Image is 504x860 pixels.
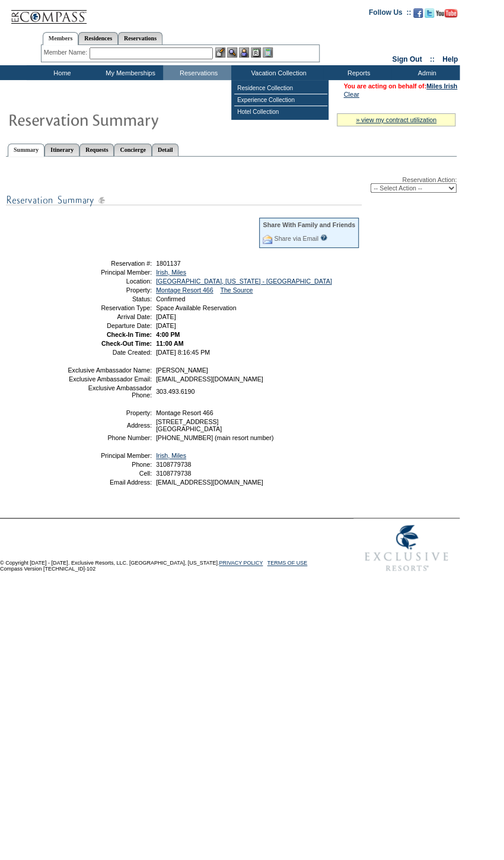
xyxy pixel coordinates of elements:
span: [EMAIL_ADDRESS][DOMAIN_NAME] [156,375,263,383]
a: Subscribe to our YouTube Channel [436,12,457,19]
td: Vacation Collection [231,65,323,80]
a: Share via Email [274,235,318,242]
td: Exclusive Ambassador Phone: [67,384,152,399]
td: Admin [391,65,460,80]
td: Reservation #: [67,260,152,267]
span: [DATE] [156,322,176,329]
a: TERMS OF USE [267,560,308,566]
img: subTtlResSummary.gif [6,193,362,208]
td: Departure Date: [67,322,152,329]
td: Principal Member: [67,452,152,459]
a: Detail [152,144,179,156]
span: 1801137 [156,260,181,267]
td: Status: [67,295,152,302]
td: Exclusive Ambassador Name: [67,367,152,374]
strong: Check-In Time: [107,331,152,338]
td: Experience Collection [234,94,327,106]
td: My Memberships [95,65,163,80]
span: Confirmed [156,295,185,302]
span: 3108779738 [156,470,191,477]
td: Reports [323,65,391,80]
td: Property: [67,286,152,294]
a: The Source [220,286,253,294]
td: Arrival Date: [67,313,152,320]
div: Share With Family and Friends [263,221,355,228]
a: [GEOGRAPHIC_DATA], [US_STATE] - [GEOGRAPHIC_DATA] [156,278,332,285]
span: [STREET_ADDRESS] [GEOGRAPHIC_DATA] [156,418,222,432]
span: [DATE] 8:16:45 PM [156,349,210,356]
a: Members [43,32,79,45]
a: Residences [78,32,118,44]
div: Member Name: [44,47,90,58]
img: Follow us on Twitter [425,8,434,18]
td: Reservation Type: [67,304,152,311]
span: 4:00 PM [156,331,180,338]
img: View [227,47,237,58]
a: Clear [343,91,359,98]
img: b_edit.gif [215,47,225,58]
span: Space Available Reservation [156,304,236,311]
a: Concierge [114,144,151,156]
a: Help [442,55,458,63]
span: 3108779738 [156,461,191,468]
span: 11:00 AM [156,340,183,347]
div: Reservation Action: [6,176,457,193]
a: Follow us on Twitter [425,12,434,19]
input: What is this? [320,234,327,241]
span: 303.493.6190 [156,388,194,395]
td: Home [27,65,95,80]
a: » view my contract utilization [356,116,436,123]
img: Subscribe to our YouTube Channel [436,9,457,18]
td: Email Address: [67,479,152,486]
td: Hotel Collection [234,106,327,117]
span: [PERSON_NAME] [156,367,208,374]
td: Residence Collection [234,82,327,94]
span: [DATE] [156,313,176,320]
span: [EMAIL_ADDRESS][DOMAIN_NAME] [156,479,263,486]
span: [PHONE_NUMBER] (main resort number) [156,434,273,441]
a: Itinerary [44,144,79,156]
img: Exclusive Resorts [353,518,460,578]
img: Reservations [251,47,261,58]
td: Follow Us :: [369,7,411,21]
td: Principal Member: [67,269,152,276]
a: Irish, Miles [156,269,186,276]
td: Reservations [163,65,231,80]
img: Reservaton Summary [8,107,245,131]
td: Phone: [67,461,152,468]
a: Reservations [118,32,162,44]
span: Montage Resort 466 [156,409,213,416]
img: Impersonate [239,47,249,58]
td: Cell: [67,470,152,477]
img: b_calculator.gif [263,47,273,58]
a: Miles Irish [426,82,457,90]
a: Sign Out [392,55,422,63]
a: Montage Resort 466 [156,286,213,294]
td: Property: [67,409,152,416]
td: Date Created: [67,349,152,356]
a: Requests [79,144,114,156]
a: Irish, Miles [156,452,186,459]
a: PRIVACY POLICY [219,560,263,566]
td: Exclusive Ambassador Email: [67,375,152,383]
span: :: [430,55,435,63]
span: You are acting on behalf of: [343,82,457,90]
a: Become our fan on Facebook [413,12,423,19]
td: Location: [67,278,152,285]
img: Become our fan on Facebook [413,8,423,18]
a: Summary [8,144,44,157]
td: Address: [67,418,152,432]
td: Phone Number: [67,434,152,441]
strong: Check-Out Time: [101,340,152,347]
